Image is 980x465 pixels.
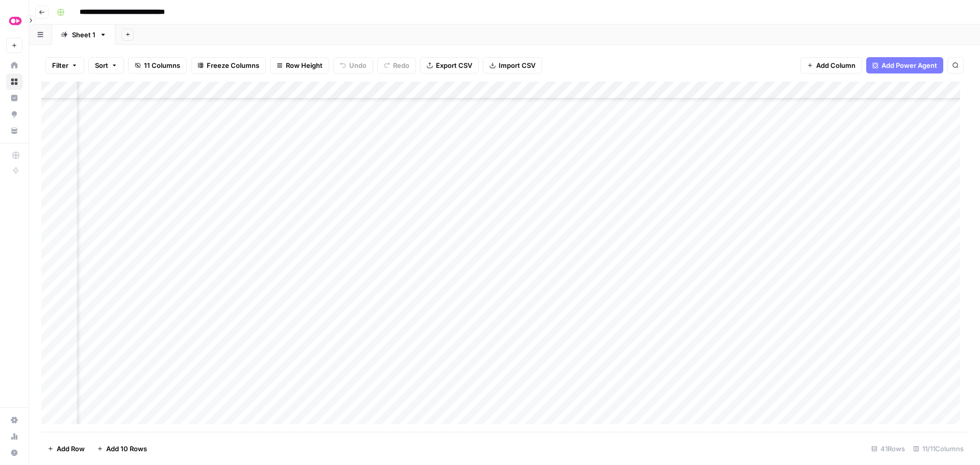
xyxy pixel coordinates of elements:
[6,445,22,461] button: Help + Support
[191,57,266,74] button: Freeze Columns
[393,60,409,70] span: Redo
[88,57,124,74] button: Sort
[270,57,329,74] button: Row Height
[57,444,85,454] span: Add Row
[6,106,22,123] a: Opportunities
[41,440,91,457] button: Add Row
[816,60,855,70] span: Add Column
[45,57,84,74] button: Filter
[6,74,22,90] a: Browse
[483,57,542,74] button: Import CSV
[881,60,937,70] span: Add Power Agent
[128,57,187,74] button: 11 Columns
[286,60,323,70] span: Row Height
[420,57,479,74] button: Export CSV
[144,60,180,70] span: 11 Columns
[909,440,968,457] div: 11/11 Columns
[95,60,108,70] span: Sort
[52,25,115,45] a: Sheet 1
[499,60,535,70] span: Import CSV
[6,90,22,106] a: Insights
[6,123,22,139] a: Your Data
[91,440,153,457] button: Add 10 Rows
[377,57,416,74] button: Redo
[207,60,259,70] span: Freeze Columns
[6,428,22,445] a: Usage
[866,57,943,74] button: Add Power Agent
[867,440,909,457] div: 41 Rows
[6,12,24,30] img: Tavus Superiority Logo
[436,60,472,70] span: Export CSV
[6,412,22,428] a: Settings
[6,8,22,34] button: Workspace: Tavus Superiority
[52,60,68,70] span: Filter
[6,57,22,74] a: Home
[800,57,862,74] button: Add Column
[349,60,366,70] span: Undo
[333,57,373,74] button: Undo
[72,30,95,40] div: Sheet 1
[106,444,147,454] span: Add 10 Rows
